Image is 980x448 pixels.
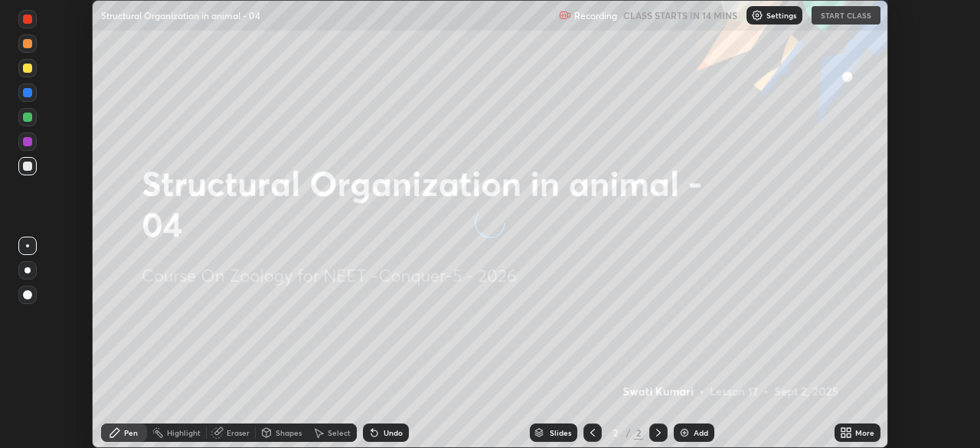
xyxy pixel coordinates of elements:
p: Recording [574,10,617,21]
div: 2 [608,428,623,437]
h5: CLASS STARTS IN 14 MINS [623,8,737,22]
div: Add [694,429,708,437]
div: Pen [124,429,138,437]
img: add-slide-button [678,427,691,439]
img: class-settings-icons [751,9,763,21]
div: Select [328,429,351,437]
div: Slides [550,429,571,437]
div: 2 [634,426,643,440]
div: Shapes [276,429,302,437]
p: Structural Organization in animal - 04 [101,9,260,21]
img: recording.375f2c34.svg [559,9,571,21]
div: / [626,428,631,437]
div: Highlight [167,429,201,437]
div: Eraser [227,429,250,437]
div: Undo [384,429,403,437]
div: More [855,429,874,437]
p: Settings [766,11,796,19]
